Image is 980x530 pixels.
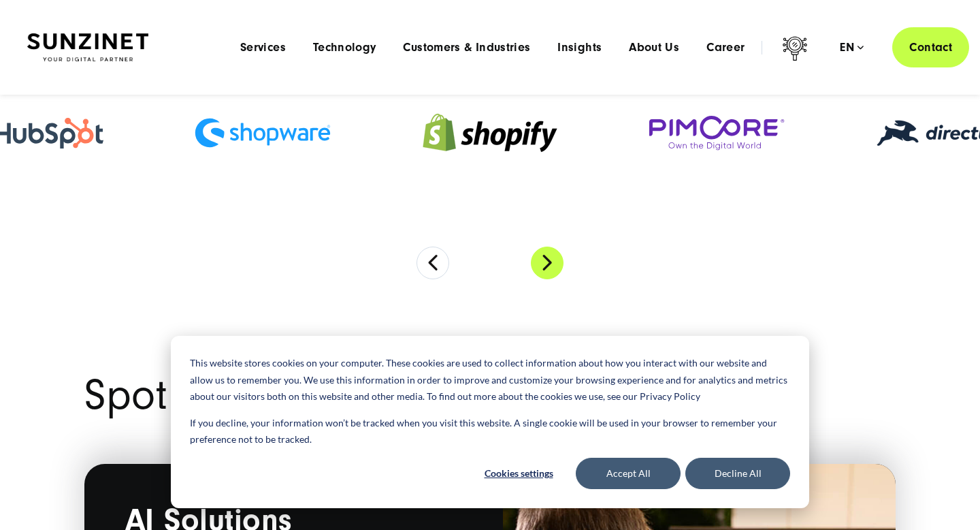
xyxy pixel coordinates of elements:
[892,27,969,67] a: Contact
[531,247,563,279] button: Next
[171,336,809,508] div: Cookie banner
[557,41,602,54] a: Insights
[313,41,376,54] a: Technology
[422,96,558,170] img: Shopify Partner Agency - E-commerce Agency SUNZINET
[706,41,745,54] a: Career
[195,118,331,148] img: Shopware Partner Agency - E-commerce Agency SUNZINET
[649,116,785,151] img: Pimcore Partner Agency - Digital Agency for PIM Implementation SUNZINET
[840,41,864,54] div: en
[685,458,790,489] button: Decline All
[84,375,896,416] h2: Spotlight
[416,247,449,279] button: Previous
[576,458,681,489] button: Accept All
[240,41,286,54] a: Services
[403,41,530,54] a: Customers & Industries
[466,458,571,489] button: Cookies settings
[27,33,148,62] img: SUNZINET Full Service Digital Agentur
[629,41,679,54] a: About Us
[190,415,790,448] p: If you decline, your information won’t be tracked when you visit this website. A single cookie wi...
[190,355,790,405] p: This website stores cookies on your computer. These cookies are used to collect information about...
